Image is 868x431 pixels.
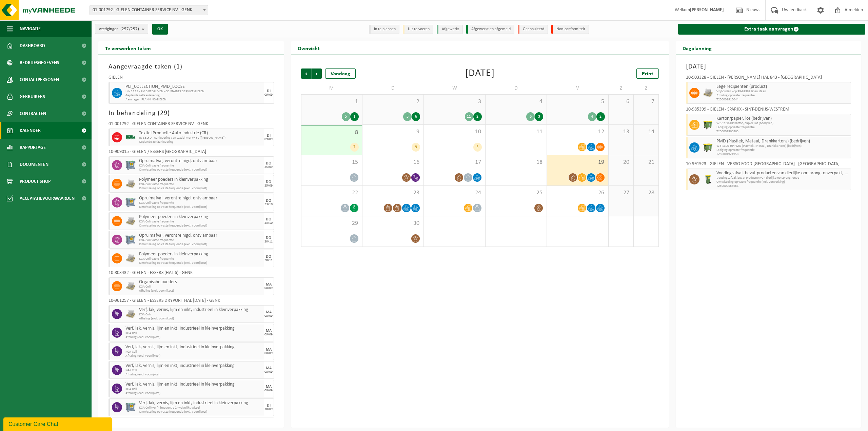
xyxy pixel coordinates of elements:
[125,216,136,226] img: LP-PA-00000-WDN-11
[139,131,262,136] span: Textiel Productie Auto-industrie (CR)
[125,331,262,335] span: KGA Colli
[139,168,262,172] span: Omwisseling op vaste frequentie (excl. voorrijkost)
[342,112,350,121] div: 5
[716,116,849,121] span: Karton/papier, los (bedrijven)
[588,112,596,121] div: 4
[305,98,359,105] span: 1
[139,214,262,220] span: Polymeer poeders in kleinverpakking
[125,197,136,208] img: PB-AP-0800-MET-02-01
[489,128,543,136] span: 11
[366,159,420,166] span: 16
[125,84,262,90] span: PCI_COLLECTION_PMD_LOOSE
[125,253,136,263] img: LP-PA-00000-WDN-11
[412,143,420,152] div: 9
[489,189,543,197] span: 25
[264,165,273,169] div: 25/09
[125,179,136,189] img: LP-PA-00000-WDN-11
[266,282,272,287] div: MA
[125,345,262,350] span: Verf, lak, vernis, lijm en inkt, industrieel in kleinverpakking
[152,24,168,35] button: OK
[266,255,271,259] div: DO
[489,98,543,105] span: 4
[90,5,208,15] span: 01-001792 - GIELEN CONTAINER SERVICE NV - GENK
[125,94,262,98] span: Geplande zelfaanlevering
[20,173,51,190] span: Product Shop
[108,75,274,82] div: GIELEN
[125,402,136,412] img: PB-AP-0800-MET-02-01
[125,160,136,170] img: PB-AP-0800-MET-02-01
[125,391,262,395] span: Afhaling (excl. voorrijkost)
[465,68,495,79] div: [DATE]
[612,128,630,136] span: 13
[160,110,167,117] span: 29
[139,261,262,265] span: Omwisseling op vaste frequentie (excl. voorrijkost)
[686,75,851,82] div: 10-903328 - GIELEN - [PERSON_NAME] HAL 843 - [GEOGRAPHIC_DATA]
[125,373,262,377] span: Afhaling (excl. voorrijkost)
[20,88,45,105] span: Gebruikers
[305,220,359,227] span: 29
[716,180,849,184] span: Omwisseling op vaste frequentie (incl. verwerking)
[518,25,548,34] li: Geannuleerd
[550,128,605,136] span: 12
[139,220,262,224] span: KGA Colli vaste frequentie
[125,387,262,391] span: KGA Colli
[596,112,605,121] div: 2
[551,25,589,34] li: Non-conformiteit
[266,348,272,352] div: MA
[267,134,271,138] div: DI
[139,285,262,289] span: KGA Colli
[716,139,849,144] span: PMD (Plastiek, Metaal, Drankkartons) (bedrijven)
[716,171,849,176] span: Voedingsafval, bevat producten van dierlijke oorsprong, onverpakt, categorie 3
[267,89,271,93] div: DI
[637,159,655,166] span: 21
[362,82,424,94] td: D
[139,313,262,317] span: KGA Colli
[139,164,262,168] span: KGA Colli vaste frequentie
[716,148,849,152] span: Lediging op vaste frequentie
[20,71,59,88] span: Contactpersonen
[264,259,273,262] div: 20/11
[427,98,481,105] span: 3
[139,136,262,140] span: IN-SELFD - Aanlevering van textiel met W-FL ([PERSON_NAME])
[716,152,849,156] span: T250001921958
[139,279,262,285] span: Organische poeders
[535,112,543,121] div: 3
[139,289,262,293] span: Afhaling (excl. voorrijkost)
[301,82,362,94] td: M
[266,217,271,221] div: DO
[550,159,605,166] span: 19
[637,189,655,197] span: 28
[125,132,136,142] img: BL-SO-LV
[95,24,148,34] button: Vestigingen(257/257)
[139,233,262,238] span: Opruimafval, verontreinigd, ontvlambaar
[125,235,136,245] img: PB-AP-0800-MET-02-01
[266,366,272,370] div: MA
[550,98,605,105] span: 5
[716,130,849,134] span: T250001965865
[139,257,262,261] span: KGA Colli vaste frequentie
[637,98,655,105] span: 7
[703,174,713,184] img: WB-0140-HPE-GN-50
[291,41,327,55] h2: Overzicht
[612,98,630,105] span: 6
[176,63,180,70] span: 1
[366,98,420,105] span: 2
[686,107,851,114] div: 10-985399 - GIELEN - SPARKX - SINT-DENIJS-WESTREM
[412,112,420,121] div: 6
[264,221,273,225] div: 23/10
[305,189,359,197] span: 22
[264,240,273,243] div: 20/11
[489,159,543,166] span: 18
[98,41,158,55] h2: Te verwerken taken
[20,139,46,156] span: Rapportage
[637,128,655,136] span: 14
[550,189,605,197] span: 26
[139,182,262,187] span: KGA Colli vaste frequentie
[403,112,412,121] div: 5
[716,84,849,90] span: Lege recipiënten (product)
[139,410,262,414] span: Omwisseling op vaste frequentie (excl. voorrijkost)
[139,140,262,144] span: Geplande zelfaanlevering
[437,25,463,34] li: Afgewerkt
[716,176,849,180] span: Voedingsafval, bevat producten van dierlijke oorsprong, onve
